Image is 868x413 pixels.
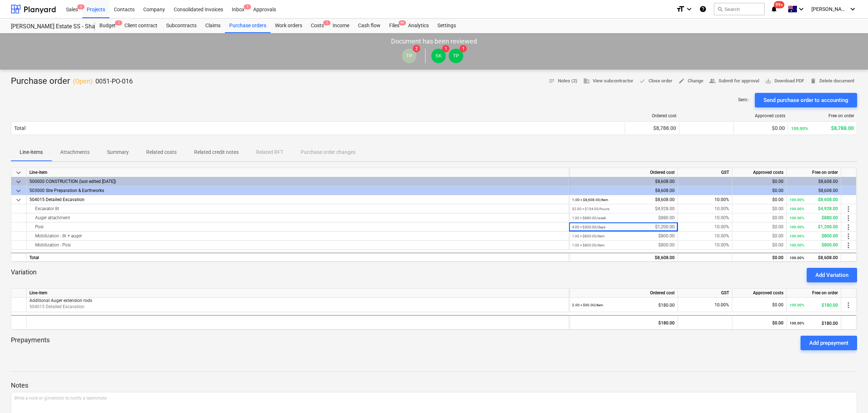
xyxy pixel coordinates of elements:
div: Free on order [791,113,854,118]
span: edit [678,78,685,84]
span: 99+ [774,1,785,8]
div: $180.00 [790,316,838,331]
small: 100.00% [790,207,804,211]
a: Settings [433,19,460,33]
div: Free on order [787,168,841,177]
div: $8,788.00 [791,125,854,131]
span: business [583,78,590,84]
div: $0.00 [735,316,783,330]
a: Analytics [404,19,433,33]
div: Total [26,253,569,262]
div: $0.00 [735,204,783,213]
i: Knowledge base [699,5,707,13]
small: 1.00 × $800.00 / item [572,234,605,238]
small: 100.00% [790,216,804,220]
small: 100.00% [791,126,808,131]
div: $180.00 [572,316,675,330]
div: Costs [307,19,328,33]
i: format_size [676,5,685,13]
button: Submit for approval [706,75,762,87]
div: GST [678,289,732,298]
div: $0.00 [735,253,783,262]
div: $8,608.00 [572,195,675,204]
div: $0.00 [735,232,783,241]
a: Costs1 [307,19,328,33]
small: 1.00 × $880.00 / week [572,216,606,220]
div: Send purchase order to accounting [764,95,848,105]
div: Posi [29,222,566,231]
div: $1,200.00 [572,222,675,232]
div: $800.00 [572,232,675,241]
div: Mobilization - Posi [29,241,566,249]
span: 1 [323,20,330,25]
a: Claims [201,19,225,33]
div: $0.00 [735,241,783,250]
small: 100.00% [790,256,804,260]
small: 1.00 × $800.00 / item [572,243,605,247]
span: Change [678,77,703,85]
div: $0.00 [737,125,785,131]
span: notes [548,78,555,84]
a: Work orders [271,19,307,33]
button: Add prepayment [801,336,857,350]
p: Sent : - [738,97,749,103]
button: Notes (2) [546,75,580,87]
div: $8,608.00 [790,186,838,195]
span: 1 [460,45,467,52]
small: 32.00 × $154.00 / hours [572,207,609,211]
span: people_alt [709,78,716,84]
span: more_vert [844,301,853,310]
i: keyboard_arrow_down [848,5,857,13]
span: TP [406,53,412,58]
span: more_vert [844,241,853,250]
div: Mobilization - 8t + auger [29,232,566,240]
span: more_vert [844,214,853,222]
div: Files [385,19,404,33]
div: $800.00 [790,241,838,250]
p: Related costs [146,148,177,156]
div: $0.00 [735,186,783,195]
div: $0.00 [735,213,783,222]
div: $880.00 [790,213,838,222]
div: Add Variation [815,270,848,280]
div: $8,608.00 [790,177,838,186]
span: 1 [115,20,122,25]
span: done [639,78,646,84]
small: 1.00 × $8,608.00 / item [572,198,608,202]
p: 0051-PO-016 [95,77,133,86]
small: 100.00% [790,234,804,238]
a: Income [328,19,354,33]
span: 9+ [399,20,406,25]
small: 100.00% [790,303,804,307]
span: Download PDF [765,77,804,85]
div: $4,928.00 [572,204,675,213]
p: Summary [107,148,129,156]
span: keyboard_arrow_down [14,187,23,195]
span: Additional Auger extension rods [29,298,92,303]
button: Download PDF [762,75,807,87]
div: Ordered cost [569,168,678,177]
div: Ordered cost [628,113,676,118]
div: $800.00 [572,241,675,250]
div: $8,788.00 [628,125,676,131]
span: save_alt [765,78,772,84]
p: Document has been reviewed [391,37,477,46]
div: Sean Keane [431,49,446,63]
div: $4,928.00 [790,204,838,213]
span: keyboard_arrow_down [14,196,23,204]
span: 1 [442,45,449,52]
div: $0.00 [735,195,783,204]
div: $8,608.00 [572,177,675,186]
span: keyboard_arrow_down [14,177,23,186]
div: Approved costs [732,168,787,177]
div: Total [14,125,25,131]
small: 100.00% [790,198,804,202]
span: [PERSON_NAME] [811,6,848,12]
div: $880.00 [572,213,675,222]
p: Variation [11,268,37,282]
div: $1,200.00 [790,222,838,232]
span: TP [453,53,459,58]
